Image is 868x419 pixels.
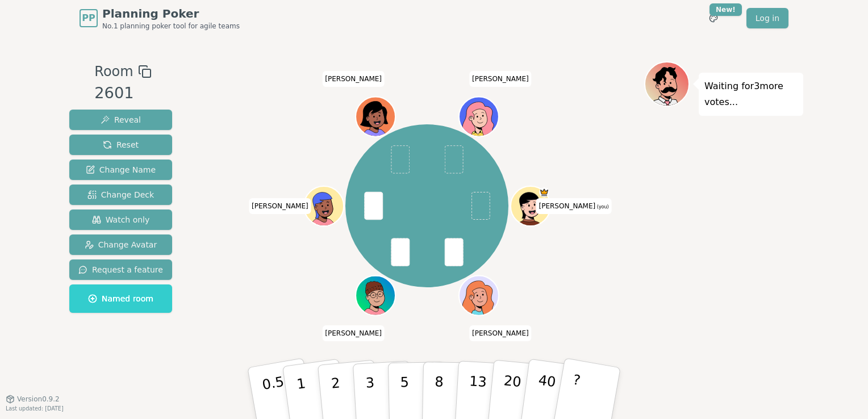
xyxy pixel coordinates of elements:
button: Change Avatar [69,234,172,255]
button: Reveal [69,110,172,130]
button: Request a feature [69,259,172,280]
span: Room [94,61,133,82]
span: No.1 planning poker tool for agile teams [102,22,240,31]
span: Change Name [86,164,156,175]
span: Planning Poker [102,6,240,22]
span: Reveal [101,114,141,125]
button: Watch only [69,209,172,230]
span: Click to change your name [469,325,532,341]
button: Change Name [69,160,172,180]
span: Change Deck [87,189,154,200]
div: 2601 [94,82,151,105]
button: New! [703,8,724,28]
span: Watch only [92,214,150,225]
span: PP [82,11,95,25]
a: Log in [746,8,788,28]
span: Last updated: [DATE] [6,405,64,412]
span: Click to change your name [322,71,385,87]
span: Click to change your name [322,325,385,341]
span: Named room [88,293,153,304]
div: New! [710,3,742,16]
button: Change Deck [69,185,172,205]
button: Reset [69,135,172,155]
span: Click to change your name [536,198,612,214]
span: Request a feature [78,264,163,275]
button: Version0.9.2 [6,395,60,404]
button: Click to change your avatar [512,187,549,225]
span: Reset [103,139,139,150]
span: (you) [595,204,609,209]
button: Named room [69,284,172,313]
span: Change Avatar [85,239,157,250]
span: Click to change your name [469,71,532,87]
span: Version 0.9.2 [17,395,60,404]
span: Brendan is the host [539,187,549,198]
p: Waiting for 3 more votes... [704,78,798,110]
span: Click to change your name [249,198,311,214]
a: PPPlanning PokerNo.1 planning poker tool for agile teams [80,6,240,31]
